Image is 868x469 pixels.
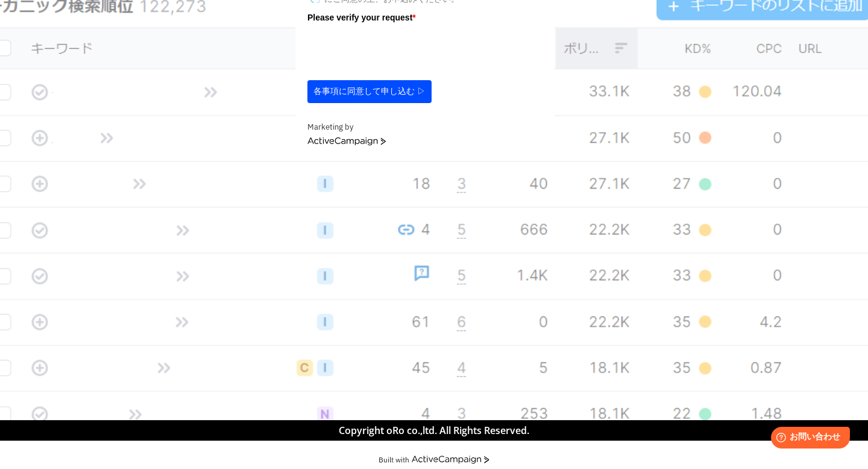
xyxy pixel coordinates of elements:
label: Please verify your request [307,11,542,24]
iframe: Help widget launcher [761,422,855,456]
div: Marketing by [307,121,542,134]
span: Copyright oRo co.,ltd. All Rights Reserved. [339,424,529,437]
div: Built with [379,455,409,464]
iframe: reCAPTCHA [307,27,491,74]
button: 各事項に同意して申し込む ▷ [307,80,432,103]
